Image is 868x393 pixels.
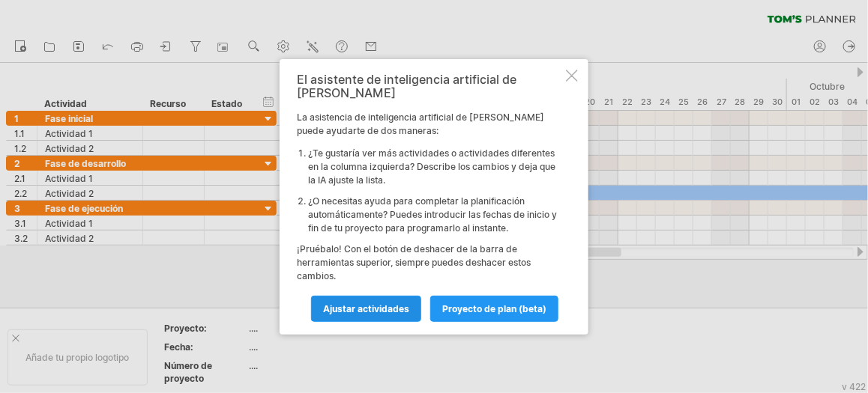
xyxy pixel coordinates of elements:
[311,296,421,322] a: Ajustar actividades
[308,147,555,186] font: ¿Te gustaría ver más actividades o actividades diferentes en la columna izquierda? Describe los c...
[308,195,557,234] font: ¿O necesitas ayuda para completar la planificación automáticamente? Puedes introducir las fechas ...
[297,112,544,136] font: La asistencia de inteligencia artificial de [PERSON_NAME] puede ayudarte de dos maneras:
[297,243,531,281] font: ¡Pruébalo! Con el botón de deshacer de la barra de herramientas superior, siempre puedes deshacer...
[442,303,546,314] font: proyecto de plan (beta)
[430,296,558,322] a: proyecto de plan (beta)
[323,303,409,314] font: Ajustar actividades
[297,72,516,100] font: El asistente de inteligencia artificial de [PERSON_NAME]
